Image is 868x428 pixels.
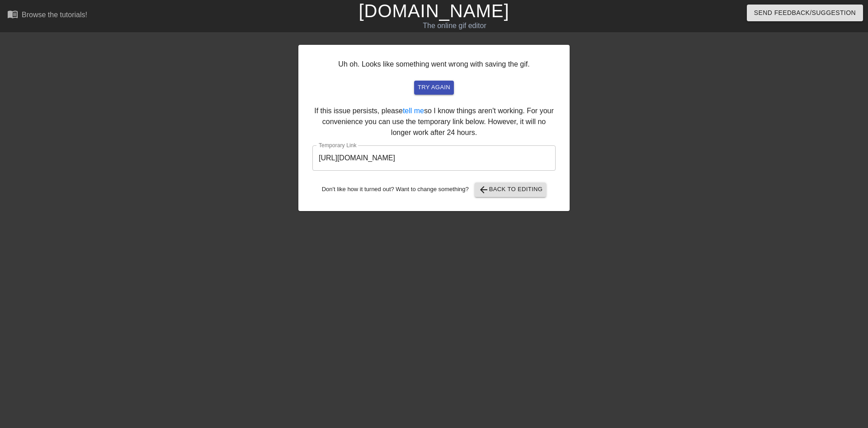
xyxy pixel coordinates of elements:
span: menu_book [7,9,18,19]
div: Don't like how it turned out? Want to change something? [312,183,556,197]
div: The online gif editor [294,20,615,31]
button: Send Feedback/Suggestion [747,5,863,21]
a: Browse the tutorials! [7,9,87,23]
span: Send Feedback/Suggestion [754,7,856,19]
span: arrow_back [478,184,489,195]
button: try again [414,81,454,95]
a: tell me [403,107,424,115]
a: [DOMAIN_NAME] [359,1,509,21]
button: Back to Editing [475,183,547,197]
span: try again [418,82,450,93]
div: Uh oh. Looks like something went wrong with saving the gif. If this issue persists, please so I k... [298,45,570,211]
input: bare [312,145,556,171]
div: Browse the tutorials! [22,11,87,19]
span: Back to Editing [478,184,543,195]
